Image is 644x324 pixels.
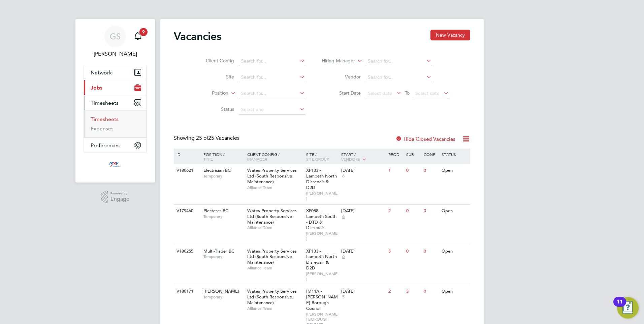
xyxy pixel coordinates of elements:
[341,168,385,173] div: [DATE]
[203,288,239,294] span: [PERSON_NAME]
[196,135,239,141] span: 25 Vacancies
[440,245,469,258] div: Open
[365,73,432,82] input: Search for...
[131,26,144,47] a: 9
[403,89,412,97] span: To
[247,156,267,162] span: Manager
[405,245,422,258] div: 0
[106,160,125,170] img: mmpconsultancy-logo-retina.png
[203,254,244,259] span: Temporary
[306,271,338,282] span: [PERSON_NAME]
[617,302,623,311] div: 11
[175,245,198,258] div: V180255
[341,208,385,214] div: [DATE]
[84,110,147,137] div: Timesheets
[110,32,121,41] span: GS
[341,173,346,179] span: 6
[196,135,208,141] span: 25 of
[91,100,119,106] span: Timesheets
[195,58,234,64] label: Client Config
[195,74,234,80] label: Site
[247,167,297,185] span: Wates Property Services Ltd (South Responsive Maintenance)
[174,30,221,43] h2: Vacancies
[203,294,244,300] span: Temporary
[91,69,112,76] span: Network
[387,205,404,217] div: 2
[422,285,440,298] div: 0
[341,156,360,162] span: Vendors
[110,191,129,196] span: Powered by
[247,225,303,230] span: Alliance Team
[306,156,329,162] span: Site Group
[306,288,338,311] span: IM11A - [PERSON_NAME] Borough Council
[175,285,198,298] div: V180171
[422,149,440,160] div: Conf
[175,205,198,217] div: V179460
[306,208,336,231] span: XF088 - Lambeth South - DTD & Disrepair
[365,57,432,66] input: Search for...
[340,149,387,165] div: Start /
[306,231,338,241] span: [PERSON_NAME]
[247,248,297,265] span: Wates Property Services Ltd (South Responsive Maintenance)
[306,167,337,190] span: XF133 - Lambeth North Disrepair & D2D
[84,65,147,80] button: Network
[341,254,346,260] span: 6
[84,95,147,110] button: Timesheets
[239,89,305,98] input: Search for...
[247,288,297,305] span: Wates Property Services Ltd (South Responsive Maintenance)
[341,214,346,220] span: 6
[239,105,305,115] input: Select one
[91,85,102,91] span: Jobs
[110,196,129,202] span: Engage
[395,136,455,142] label: Hide Closed Vacancies
[195,106,234,112] label: Status
[405,164,422,177] div: 0
[84,50,147,58] span: George Stacey
[203,167,231,173] span: Electrician BC
[405,205,422,217] div: 0
[91,142,120,149] span: Preferences
[203,208,228,214] span: Plasterer BC
[316,58,355,64] label: Hiring Manager
[75,19,155,183] nav: Main navigation
[368,90,392,96] span: Select date
[203,156,213,162] span: Type
[322,74,361,80] label: Vendor
[239,57,305,66] input: Search for...
[203,248,234,254] span: Multi-Trader BC
[387,164,404,177] div: 1
[341,294,346,300] span: 5
[322,90,361,96] label: Start Date
[422,205,440,217] div: 0
[617,297,639,319] button: Open Resource Center, 11 new notifications
[198,149,246,165] div: Position /
[174,135,241,142] div: Showing
[405,149,422,160] div: Sub
[430,30,470,40] button: New Vacancy
[203,214,244,219] span: Temporary
[175,164,198,177] div: V180621
[440,164,469,177] div: Open
[175,149,198,160] div: ID
[387,245,404,258] div: 5
[306,248,337,271] span: XF133 - Lambeth North Disrepair & D2D
[304,149,340,165] div: Site /
[91,125,114,132] a: Expenses
[246,149,304,165] div: Client Config /
[203,173,244,179] span: Temporary
[91,116,119,122] a: Timesheets
[239,73,305,82] input: Search for...
[440,285,469,298] div: Open
[247,208,297,225] span: Wates Property Services Ltd (South Responsive Maintenance)
[190,90,228,97] label: Position
[84,80,147,95] button: Jobs
[415,90,440,96] span: Select date
[422,164,440,177] div: 0
[440,205,469,217] div: Open
[387,285,404,298] div: 2
[247,185,303,190] span: Alliance Team
[84,160,147,170] a: Go to home page
[405,285,422,298] div: 3
[247,306,303,311] span: Alliance Team
[84,26,147,58] a: GS[PERSON_NAME]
